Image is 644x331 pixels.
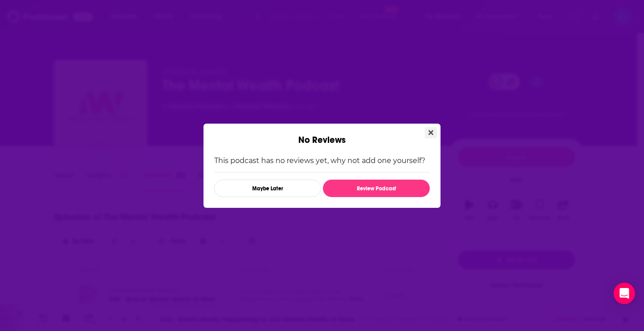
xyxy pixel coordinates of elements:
div: Open Intercom Messenger [614,283,635,304]
button: Maybe Later [214,180,321,197]
div: No Reviews [203,124,441,146]
button: Close [425,127,437,138]
p: This podcast has no reviews yet, why not add one yourself? [214,156,430,165]
button: Review Podcast [323,180,430,197]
